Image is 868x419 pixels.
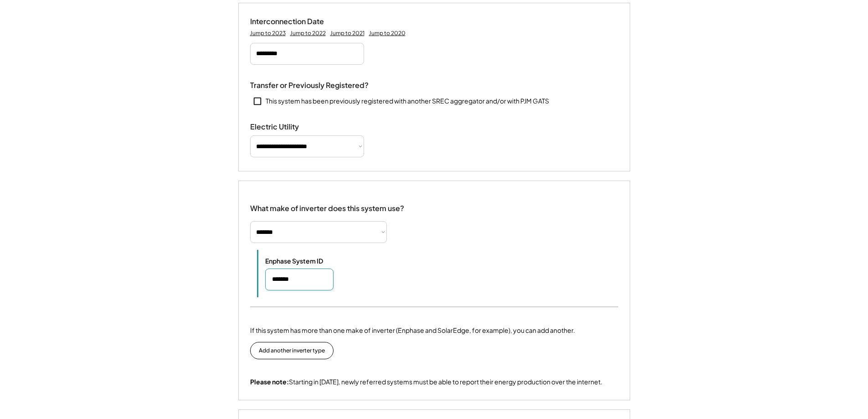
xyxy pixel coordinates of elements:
[250,342,334,359] button: Add another inverter type
[250,326,575,335] div: If this system has more than one make of inverter (Enphase and SolarEdge, for example), you can a...
[250,195,404,215] div: What make of inverter does this system use?
[290,30,326,37] div: Jump to 2022
[250,30,286,37] div: Jump to 2023
[250,378,289,386] strong: Please note:
[330,30,365,37] div: Jump to 2021
[250,378,602,387] div: Starting in [DATE], newly referred systems must be able to report their energy production over th...
[369,30,406,37] div: Jump to 2020
[250,122,341,132] div: Electric Utility
[265,257,356,265] div: Enphase System ID
[266,97,549,106] div: This system has been previously registered with another SREC aggregator and/or with PJM GATS
[250,17,341,26] div: Interconnection Date
[250,81,369,90] div: Transfer or Previously Registered?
